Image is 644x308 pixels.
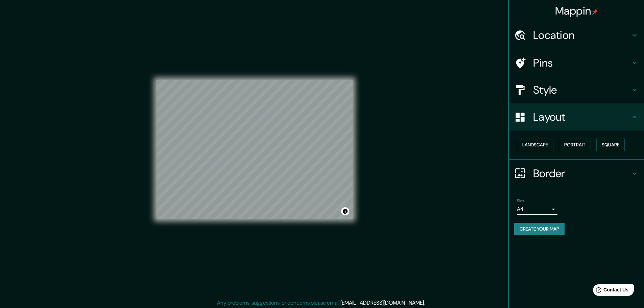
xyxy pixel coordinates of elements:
[559,139,591,151] button: Portrait
[555,4,598,18] h4: Mappin
[509,160,644,187] div: Border
[533,28,630,42] h4: Location
[517,198,524,204] label: Size
[517,139,553,151] button: Landscape
[533,83,630,97] h4: Style
[584,282,637,301] iframe: Help widget launcher
[533,167,630,180] h4: Border
[514,223,565,235] button: Create your map
[217,299,425,307] p: Any problems, suggestions, or concerns please email .
[509,22,644,49] div: Location
[517,204,557,215] div: A4
[426,299,427,307] div: .
[509,49,644,76] div: Pins
[596,139,625,151] button: Square
[533,56,630,70] h4: Pins
[157,80,353,219] canvas: Map
[592,9,598,15] img: pin-icon.png
[509,76,644,103] div: Style
[425,299,426,307] div: .
[533,110,630,124] h4: Layout
[509,103,644,131] div: Layout
[341,207,349,215] button: Toggle attribution
[340,299,424,306] a: [EMAIL_ADDRESS][DOMAIN_NAME]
